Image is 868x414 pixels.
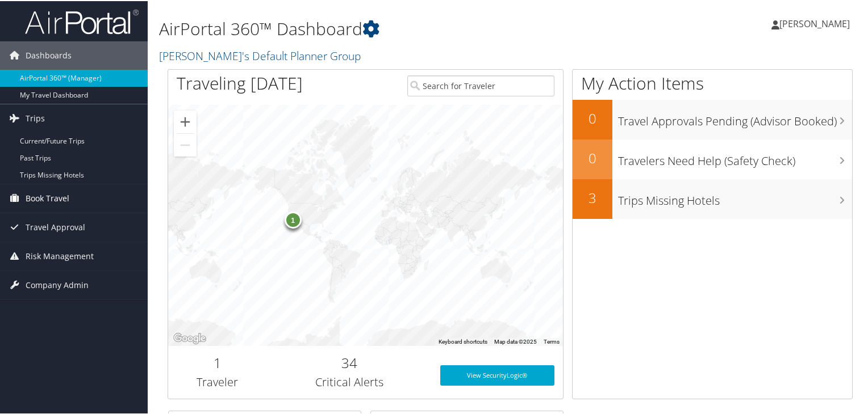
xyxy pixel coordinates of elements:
[573,178,852,218] a: 3Trips Missing Hotels
[26,270,89,298] span: Company Admin
[618,186,852,208] h3: Trips Missing Hotels
[618,146,852,168] h3: Travelers Need Help (Safety Check)
[171,330,208,345] img: Google
[771,6,861,40] a: [PERSON_NAME]
[573,99,852,138] a: 0Travel Approvals Pending (Advisor Booked)
[573,187,612,206] h2: 3
[26,212,85,240] span: Travel Approval
[284,210,301,227] div: 1
[407,74,555,95] input: Search for Traveler
[171,330,208,345] a: Open this area in Google Maps (opens a new window)
[276,352,423,371] h2: 34
[26,40,72,69] span: Dashboards
[177,352,258,371] h2: 1
[174,133,197,155] button: Zoom out
[573,147,612,167] h2: 0
[573,108,612,127] h2: 0
[440,364,555,385] a: View SecurityLogic®
[494,337,537,344] span: Map data ©2025
[177,70,303,94] h1: Traveling [DATE]
[573,70,852,94] h1: My Action Items
[25,7,139,34] img: airportal-logo.png
[159,47,364,62] a: [PERSON_NAME]'s Default Planner Group
[26,103,45,132] span: Trips
[26,183,69,212] span: Book Travel
[177,373,258,389] h3: Traveler
[439,337,487,345] button: Keyboard shortcuts
[276,373,423,389] h3: Critical Alerts
[159,16,627,40] h1: AirPortal 360™ Dashboard
[174,109,197,132] button: Zoom in
[573,138,852,178] a: 0Travelers Need Help (Safety Check)
[618,107,852,128] h3: Travel Approvals Pending (Advisor Booked)
[26,241,94,269] span: Risk Management
[779,16,850,29] span: [PERSON_NAME]
[544,337,560,344] a: Terms (opens in new tab)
